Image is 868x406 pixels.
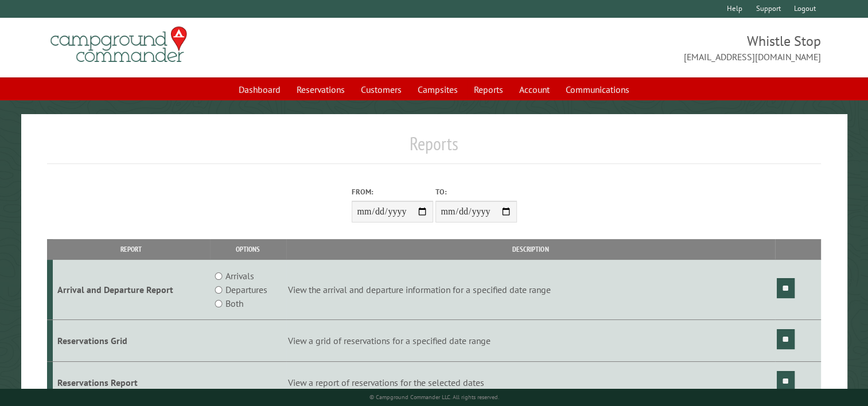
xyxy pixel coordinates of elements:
[47,132,821,164] h1: Reports
[53,320,210,362] td: Reservations Grid
[232,79,287,100] a: Dashboard
[352,186,433,197] label: From:
[286,239,775,259] th: Description
[559,79,636,100] a: Communications
[210,239,286,259] th: Options
[369,393,499,401] small: © Campground Commander LLC. All rights reserved.
[467,79,510,100] a: Reports
[53,239,210,259] th: Report
[286,320,775,362] td: View a grid of reservations for a specified date range
[434,32,822,64] span: Whistle Stop [EMAIL_ADDRESS][DOMAIN_NAME]
[225,296,243,310] label: Both
[435,186,517,197] label: To:
[354,79,408,100] a: Customers
[411,79,465,100] a: Campsites
[286,361,775,403] td: View a report of reservations for the selected dates
[47,22,190,67] img: Campground Commander
[290,79,352,100] a: Reservations
[512,79,556,100] a: Account
[53,361,210,403] td: Reservations Report
[53,260,210,320] td: Arrival and Departure Report
[225,269,254,283] label: Arrivals
[286,260,775,320] td: View the arrival and departure information for a specified date range
[225,283,267,296] label: Departures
